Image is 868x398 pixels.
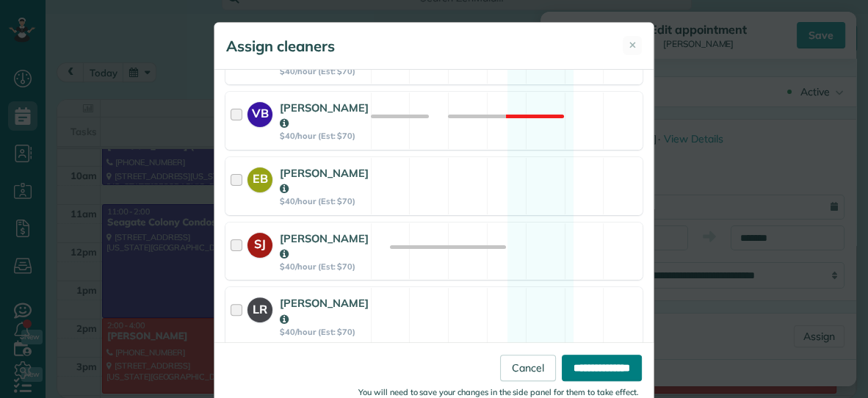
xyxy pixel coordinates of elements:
strong: SJ [247,233,272,253]
strong: VB [247,102,272,123]
strong: $40/hour (Est: $70) [280,261,369,272]
strong: $40/hour (Est: $70) [280,66,369,76]
strong: $40/hour (Est: $70) [280,131,369,141]
h5: Assign cleaners [226,36,335,57]
strong: [PERSON_NAME] [280,166,369,195]
strong: [PERSON_NAME] [280,296,369,325]
span: ✕ [629,38,637,52]
strong: $40/hour (Est: $70) [280,196,369,206]
strong: EB [247,167,272,188]
strong: [PERSON_NAME] [280,231,369,261]
strong: LR [247,297,272,318]
small: You will need to save your changes in the side panel for them to take effect. [358,387,639,397]
a: Cancel [500,355,556,381]
strong: $40/hour (Est: $70) [280,327,369,337]
strong: [PERSON_NAME] [280,101,369,130]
